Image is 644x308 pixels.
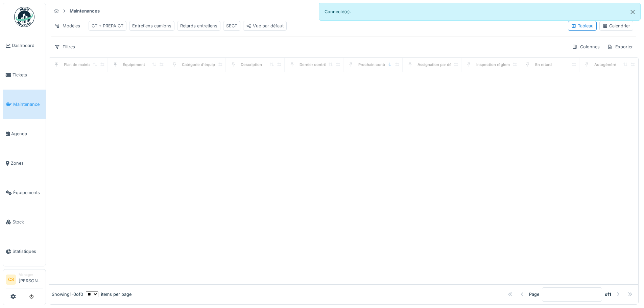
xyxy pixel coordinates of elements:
[535,62,552,68] div: En retard
[92,23,123,29] div: CT + PREPA CT
[13,189,43,196] span: Équipements
[418,62,459,68] div: Assignation par défaut
[13,248,43,255] span: Statistiques
[358,62,391,68] div: Prochain contrôle
[86,291,132,298] div: items per page
[3,90,46,119] a: Maintenance
[52,291,83,298] div: Showing 1 - 0 of 0
[529,291,539,298] div: Page
[6,272,43,288] a: CS Manager[PERSON_NAME]
[123,62,145,68] div: Équipement
[6,275,16,285] li: CS
[605,291,611,298] strong: of 1
[12,42,43,49] span: Dashboard
[132,23,171,29] div: Entretiens camions
[19,272,43,287] li: [PERSON_NAME]
[476,62,523,68] div: Inspection réglementaire
[51,42,78,52] div: Filtres
[19,272,43,277] div: Manager
[64,62,102,68] div: Plan de maintenance
[246,23,284,29] div: Vue par défaut
[180,23,217,29] div: Retards entretiens
[182,62,227,68] div: Catégorie d'équipement
[13,72,43,78] span: Tickets
[319,3,641,21] div: Connecté(e).
[594,62,616,68] div: Autogénéré
[67,8,102,14] strong: Maintenances
[3,119,46,148] a: Agenda
[14,7,34,27] img: Badge_color-CXgf-gQk.svg
[602,23,630,29] div: Calendrier
[51,21,83,31] div: Modèles
[226,23,237,29] div: SECT
[3,31,46,60] a: Dashboard
[13,101,43,108] span: Maintenance
[11,131,43,137] span: Agenda
[11,160,43,166] span: Zones
[604,42,636,52] div: Exporter
[3,60,46,90] a: Tickets
[571,23,594,29] div: Tableau
[3,178,46,207] a: Équipements
[3,237,46,266] a: Statistiques
[3,207,46,237] a: Stock
[3,148,46,178] a: Zones
[569,42,603,52] div: Colonnes
[13,219,43,225] span: Stock
[241,62,262,68] div: Description
[300,62,330,68] div: Dernier contrôle
[625,3,640,21] button: Close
